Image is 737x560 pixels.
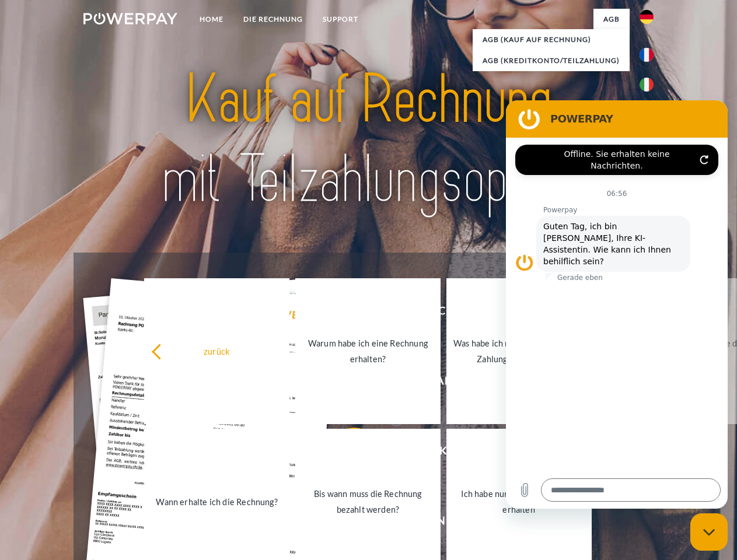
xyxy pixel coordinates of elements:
[640,48,654,62] img: fr
[151,343,282,359] div: zurück
[690,513,728,551] iframe: Schaltfläche zum Öffnen des Messaging-Fensters; Konversation läuft
[446,278,592,424] a: Was habe ich noch offen, ist meine Zahlung eingegangen?
[83,13,177,24] img: logo-powerpay-white.svg
[593,9,630,30] a: agb
[190,9,233,30] a: Home
[506,100,728,509] iframe: Messaging-Fenster
[640,10,654,24] img: de
[473,50,630,71] a: AGB (Kreditkonto/Teilzahlung)
[111,56,626,223] img: title-powerpay_de.svg
[302,335,434,367] div: Warum habe ich eine Rechnung erhalten?
[473,29,630,50] a: AGB (Kauf auf Rechnung)
[313,9,368,30] a: SUPPORT
[453,486,585,517] div: Ich habe nur eine Teillieferung erhalten
[151,494,282,509] div: Wann erhalte ich die Rechnung?
[640,78,654,92] img: it
[453,335,585,367] div: Was habe ich noch offen, ist meine Zahlung eingegangen?
[302,486,434,517] div: Bis wann muss die Rechnung bezahlt werden?
[233,9,313,30] a: DIE RECHNUNG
